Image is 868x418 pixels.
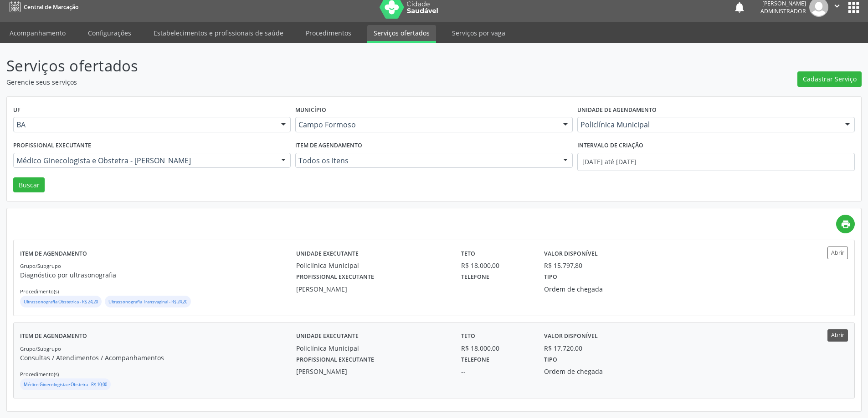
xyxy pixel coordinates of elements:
[760,7,806,15] span: Administrador
[841,219,851,229] i: print
[6,55,605,77] p: Serviços ofertados
[296,270,374,284] label: Profissional executante
[461,353,489,367] label: Telefone
[296,261,449,270] div: Policlínica Municipal
[298,156,554,165] span: Todos os itens
[24,3,78,11] span: Central de Marcação
[20,353,296,363] p: Consultas / Atendimentos / Acompanhamentos
[461,284,531,294] div: --
[298,120,554,129] span: Campo Formoso
[3,25,72,41] a: Acompanhamento
[108,299,187,305] small: Ultrassonografia Transvaginal - R$ 24,20
[461,343,531,353] div: R$ 18.000,00
[580,120,836,129] span: Policlínica Municipal
[577,153,855,171] input: Selecione um intervalo
[20,288,59,295] small: Procedimento(s)
[296,247,359,261] label: Unidade executante
[20,371,59,378] small: Procedimento(s)
[461,261,531,270] div: R$ 18.000,00
[296,343,449,353] div: Policlínica Municipal
[296,329,359,343] label: Unidade executante
[461,367,531,376] div: --
[13,139,91,153] label: Profissional executante
[299,25,358,41] a: Procedimentos
[6,77,605,87] p: Gerencie seus serviços
[13,177,45,193] button: Buscar
[544,261,582,270] div: R$ 15.797,80
[544,270,557,284] label: Tipo
[733,1,746,14] button: notifications
[20,262,61,269] small: Grupo/Subgrupo
[544,353,557,367] label: Tipo
[544,367,655,376] div: Ordem de chegada
[296,367,449,376] div: [PERSON_NAME]
[577,139,643,153] label: Intervalo de criação
[13,103,21,117] label: UF
[16,120,272,129] span: BA
[803,74,857,84] span: Cadastrar Serviço
[82,25,138,41] a: Configurações
[296,353,374,367] label: Profissional executante
[24,299,98,305] small: Ultrassonografia Obstetrica - R$ 24,20
[797,71,862,87] button: Cadastrar Serviço
[544,343,582,353] div: R$ 17.720,00
[296,284,449,294] div: [PERSON_NAME]
[577,103,657,117] label: Unidade de agendamento
[295,103,326,117] label: Município
[544,329,598,343] label: Valor disponível
[20,329,87,343] label: Item de agendamento
[446,25,512,41] a: Serviços por vaga
[16,156,272,165] span: Médico Ginecologista e Obstetra - [PERSON_NAME]
[832,1,842,11] i: 
[20,345,61,352] small: Grupo/Subgrupo
[836,215,855,233] a: print
[24,382,107,388] small: Médico Ginecologista e Obstetra - R$ 10,00
[827,247,848,259] button: Abrir
[461,247,475,261] label: Teto
[367,25,436,43] a: Serviços ofertados
[20,270,296,280] p: Diagnóstico por ultrasonografia
[544,284,655,294] div: Ordem de chegada
[461,270,489,284] label: Telefone
[295,139,362,153] label: Item de agendamento
[147,25,290,41] a: Estabelecimentos e profissionais de saúde
[461,329,475,343] label: Teto
[544,247,598,261] label: Valor disponível
[20,247,87,261] label: Item de agendamento
[827,329,848,342] button: Abrir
